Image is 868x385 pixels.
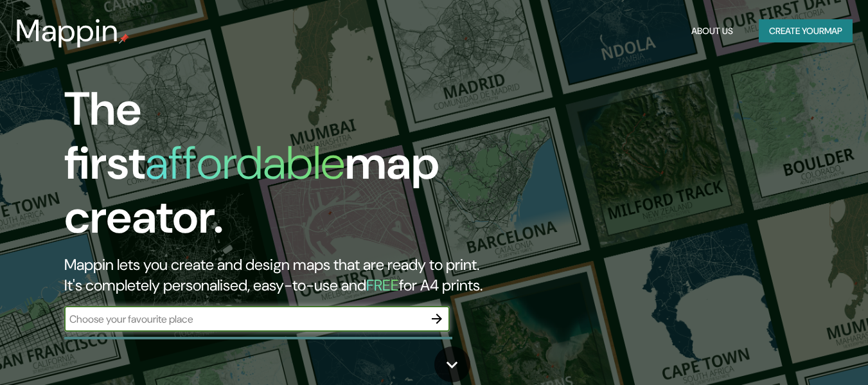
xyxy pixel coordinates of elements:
img: mappin-pin [119,33,129,44]
input: Choose your favourite place [64,312,424,327]
h5: FREE [366,275,399,295]
h1: affordable [145,133,345,193]
button: Create yourmap [759,19,853,43]
button: About Us [686,19,738,43]
h2: Mappin lets you create and design maps that are ready to print. It's completely personalised, eas... [64,255,499,296]
h3: Mappin [15,13,119,49]
h1: The first map creator. [64,82,499,255]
